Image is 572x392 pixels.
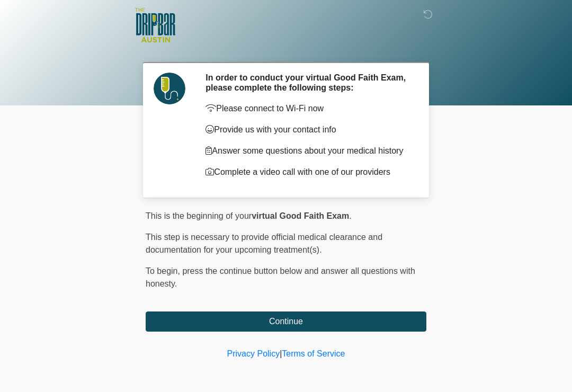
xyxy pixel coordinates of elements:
[146,211,252,220] span: This is the beginning of your
[205,73,410,93] h2: In order to conduct your virtual Good Faith Exam, please complete the following steps:
[146,311,426,332] button: Continue
[282,349,345,358] a: Terms of Service
[154,73,185,104] img: Agent Avatar
[135,8,175,42] img: The DRIPBaR - Austin The Domain Logo
[205,166,410,179] p: Complete a video call with one of our providers
[280,349,282,358] a: |
[252,211,349,220] strong: virtual Good Faith Exam
[227,349,280,358] a: Privacy Policy
[349,211,351,220] span: .
[205,102,410,115] p: Please connect to Wi-Fi now
[146,233,382,254] span: This step is necessary to provide official medical clearance and documentation for your upcoming ...
[205,123,410,136] p: Provide us with your contact info
[205,145,410,157] p: Answer some questions about your medical history
[146,266,415,288] span: press the continue button below and answer all questions with honesty.
[146,266,182,275] span: To begin,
